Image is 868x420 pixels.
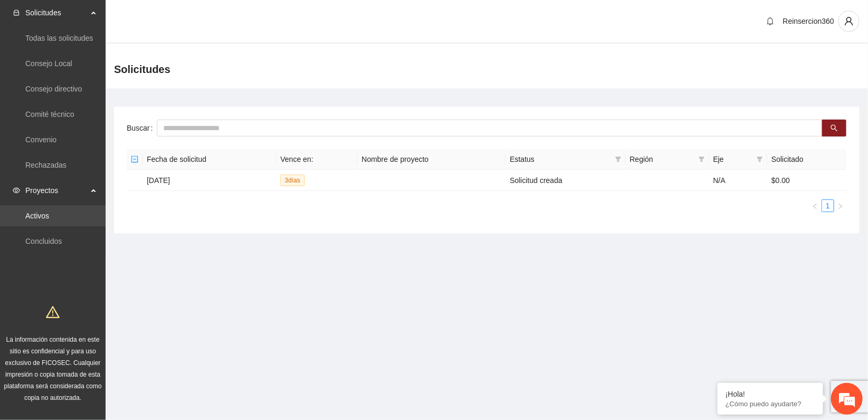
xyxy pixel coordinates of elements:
[613,151,624,167] span: filter
[25,135,56,144] a: Convenio
[25,34,93,42] a: Todas las solicitudes
[25,161,67,169] a: Rechazadas
[831,124,838,133] span: search
[783,17,834,25] span: Reinsercion360
[822,199,834,212] li: 1
[357,149,506,170] th: Nombre de proyecto
[276,149,357,170] th: Vence en:
[127,120,157,136] label: Buscar
[615,156,621,162] span: filter
[725,390,815,398] div: ¡Hola!
[838,11,860,32] button: user
[839,16,859,26] span: user
[762,17,778,25] span: bell
[754,151,765,167] span: filter
[837,203,844,209] span: right
[713,153,752,165] span: Eje
[834,199,847,212] li: Next Page
[4,336,102,401] span: La información contenida en este sitio es confidencial y para uso exclusivo de FICOSEC. Cualquier...
[725,400,815,408] p: ¿Cómo puedo ayudarte?
[809,199,822,212] button: left
[809,199,822,212] li: Previous Page
[25,180,88,201] span: Proyectos
[46,305,60,319] span: warning
[143,149,276,170] th: Fecha de solicitud
[25,59,72,68] a: Consejo Local
[762,13,779,30] button: bell
[822,120,846,136] button: search
[143,170,276,191] td: [DATE]
[510,153,611,165] span: Estatus
[13,187,20,194] span: eye
[25,110,74,118] a: Comité técnico
[767,170,847,191] td: $0.00
[114,61,171,78] span: Solicitudes
[834,199,847,212] button: right
[767,149,847,170] th: Solicitado
[709,170,767,191] td: N/A
[822,200,834,212] a: 1
[131,156,138,163] span: minus-square
[757,156,763,162] span: filter
[25,85,82,93] a: Consejo directivo
[25,237,62,245] a: Concluidos
[280,175,304,186] span: 3 día s
[696,151,707,167] span: filter
[25,212,49,220] a: Activos
[630,153,694,165] span: Región
[25,2,88,23] span: Solicitudes
[13,9,20,16] span: inbox
[506,170,626,191] td: Solicitud creada
[812,203,818,209] span: left
[699,156,705,162] span: filter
